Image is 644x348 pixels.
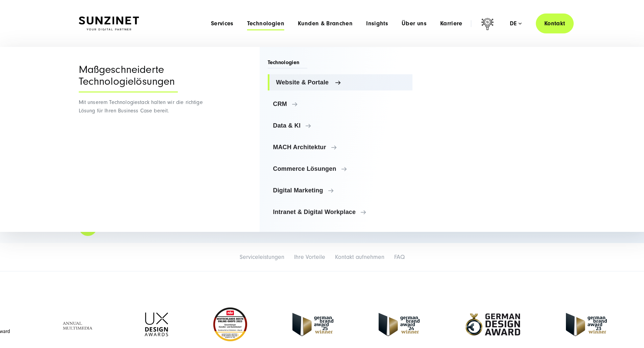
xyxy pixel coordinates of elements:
img: German Brand Award winner 2025 - Full Service Digital Agentur SUNZINET [292,313,333,336]
img: German-Brand-Award - fullservice digital agentur SUNZINET [379,313,420,336]
a: Über uns [402,20,427,27]
a: Website & Portale [268,74,413,90]
a: Technologien [247,20,284,27]
a: Karriere [440,20,462,27]
a: Kunden & Branchen [298,20,353,27]
img: German Brand Award 2023 Winner - fullservice digital agentur SUNZINET [566,313,607,336]
img: SUNZINET Full Service Digital Agentur [79,17,139,31]
a: Serviceleistungen [240,253,284,261]
span: Digital Marketing [273,187,407,194]
span: CRM [273,101,407,107]
a: Intranet & Digital Workplace [268,204,413,220]
a: Commerce Lösungen [268,161,413,177]
img: German-Design-Award - fullservice digital agentur SUNZINET [465,313,521,336]
img: UX-Design-Awards - fullservice digital agentur SUNZINET [145,313,168,336]
span: Website & Portale [276,79,407,86]
a: MACH Architektur [268,139,413,155]
a: Kontakt aufnehmen [335,253,384,261]
img: Deutschlands beste Online Shops 2023 - boesner - Kunde - SUNZINET [213,307,247,341]
a: Ihre Vorteile [294,253,325,261]
span: Data & KI [273,122,407,129]
a: CRM [268,96,413,112]
a: FAQ [394,253,405,261]
a: Kontakt [536,14,574,33]
span: Intranet & Digital Workplace [273,209,407,215]
span: Commerce Lösungen [273,165,407,172]
a: Digital Marketing [268,182,413,198]
a: Services [211,20,234,27]
div: de [510,20,522,27]
span: Technologien [268,59,308,69]
span: MACH Architektur [273,144,407,151]
p: Mit unserem Technologiestack halten wir die richtige Lösung für Ihren Business Case bereit. [79,98,206,115]
a: Insights [366,20,388,27]
div: Maßgeschneiderte Technologielösungen [79,64,178,92]
img: Full Service Digitalagentur - Annual Multimedia Awards [58,313,99,336]
a: Data & KI [268,117,413,134]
